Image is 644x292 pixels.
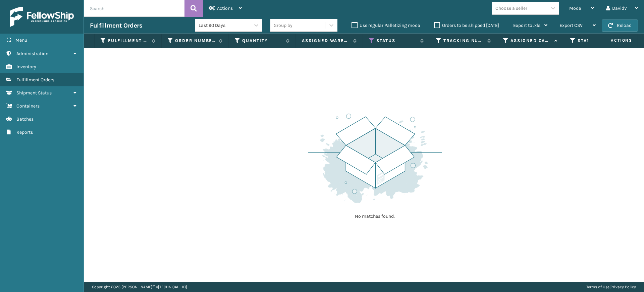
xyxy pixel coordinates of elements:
[90,22,142,30] h3: Fulfillment Orders
[16,103,40,109] span: Containers
[242,38,283,44] label: Quantity
[302,38,350,44] label: Assigned Warehouse
[217,5,233,11] span: Actions
[569,5,581,11] span: Mode
[586,285,609,289] a: Terms of Use
[10,7,74,27] img: logo
[578,38,618,44] label: State
[559,23,583,28] span: Export CSV
[175,38,216,44] label: Order Number
[495,5,527,12] div: Choose a seller
[434,23,499,28] label: Orders to be shipped [DATE]
[443,38,484,44] label: Tracking Number
[513,23,540,28] span: Export to .xls
[16,64,36,70] span: Inventory
[274,22,292,29] div: Group by
[16,51,48,56] span: Administration
[352,23,420,28] label: Use regular Palletizing mode
[610,285,636,289] a: Privacy Policy
[590,35,636,46] span: Actions
[16,129,33,135] span: Reports
[108,38,149,44] label: Fulfillment Order Id
[602,19,638,32] button: Reload
[16,116,34,122] span: Batches
[15,37,27,43] span: Menu
[16,90,52,96] span: Shipment Status
[376,38,417,44] label: Status
[199,22,251,29] div: Last 90 Days
[92,282,187,292] p: Copyright 2023 [PERSON_NAME]™ v [TECHNICAL_ID]
[586,282,636,292] div: |
[16,77,54,83] span: Fulfillment Orders
[511,38,551,44] label: Assigned Carrier Service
